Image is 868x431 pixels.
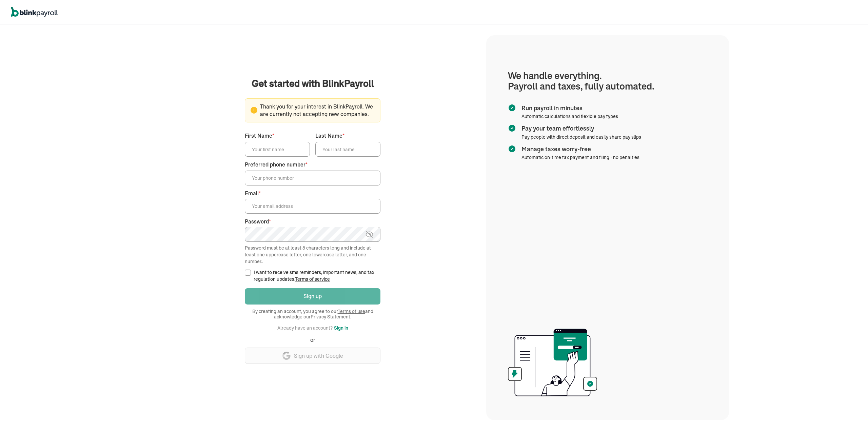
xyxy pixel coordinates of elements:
div: Password must be at least 8 characters long and include at least one uppercase letter, one lowerc... [245,244,380,265]
label: I want to receive sms reminders, important news, and tax regulation updates. [254,269,380,282]
button: Sign in [334,324,348,332]
input: Your first name [245,142,310,157]
span: Automatic calculations and flexible pay types [521,113,618,119]
input: Your email address [245,199,380,214]
img: checkmark [508,104,516,112]
button: Sign up [245,288,380,305]
span: or [310,336,315,344]
img: checkmark [508,124,516,132]
input: Your last name [315,142,380,157]
span: Get started with BlinkPayroll [252,77,374,90]
label: Password [245,218,380,226]
label: First Name [245,132,310,140]
img: logo [11,7,58,17]
img: illustration [508,327,597,398]
span: Pay people with direct deposit and easily share pay slips [521,134,641,140]
span: By creating an account, you agree to our and acknowledge our . [245,309,380,319]
a: Terms of use [338,308,365,314]
label: Email [245,190,380,197]
a: Terms of service [295,276,330,282]
span: Already have an account? [277,325,333,331]
input: Your phone number [245,171,380,185]
label: Preferred phone number [245,161,380,169]
label: Last Name [315,132,380,140]
span: Manage taxes worry-free [521,145,637,154]
span: Pay your team effortlessly [521,124,638,133]
img: checkmark [508,145,516,153]
span: Automatic on-time tax payment and filing - no penalties [521,154,639,160]
span: Run payroll in minutes [521,104,615,113]
img: eye [365,230,374,238]
a: Privacy Statement [311,314,350,320]
span: Thank you for your interest in BlinkPayroll. We are currently not accepting new companies. [251,103,375,118]
h1: We handle everything. Payroll and taxes, fully automated. [508,71,707,92]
